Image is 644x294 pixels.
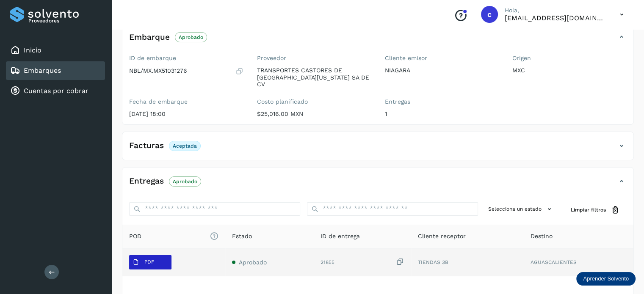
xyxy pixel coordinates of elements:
label: Costo planificado [257,98,371,105]
span: ID de entrega [321,232,360,241]
label: Entregas [385,98,499,105]
td: TIENDAS 3B [411,248,524,276]
label: Cliente emisor [385,55,499,62]
label: ID de embarque [129,55,243,62]
label: Proveedor [257,55,371,62]
label: Origen [512,55,627,62]
div: FacturasAceptada [122,139,633,160]
button: Limpiar filtros [564,202,627,218]
span: Cliente receptor [418,232,466,241]
p: Hola, [505,7,606,14]
p: NIAGARA [385,67,499,74]
p: Aprobado [173,179,197,184]
p: Aprender Solvento [583,275,629,282]
div: Inicio [6,41,105,60]
span: Aprobado [239,259,267,266]
span: Destino [531,232,553,241]
p: PDF [144,259,154,265]
span: Estado [232,232,252,241]
div: Embarques [6,61,105,80]
a: Inicio [24,46,41,54]
button: Selecciona un estado [485,202,557,216]
a: Cuentas por cobrar [24,87,88,95]
p: 1 [385,110,499,118]
p: $25,016.00 MXN [257,110,371,118]
div: Cuentas por cobrar [6,82,105,100]
p: NBL/MX.MX51031276 [129,67,187,74]
div: 21855 [321,258,404,267]
td: AGUASCALIENTES [524,248,633,276]
p: TRANSPORTES CASTORES DE [GEOGRAPHIC_DATA][US_STATE] SA DE CV [257,67,371,88]
p: cuentasespeciales8_met@castores.com.mx [505,14,606,22]
span: POD [129,232,218,241]
h4: Entregas [129,176,164,186]
p: Aprobado [179,34,203,40]
p: Aceptada [173,143,197,149]
h4: Facturas [129,141,164,151]
label: Fecha de embarque [129,98,243,105]
div: Aprender Solvento [576,272,636,286]
p: [DATE] 18:00 [129,110,243,118]
div: EntregasAprobado [122,174,633,195]
p: Proveedores [28,18,102,24]
a: Embarques [24,66,61,74]
button: PDF [129,255,171,269]
p: MXC [512,67,627,74]
h4: Embarque [129,33,170,42]
span: Limpiar filtros [571,206,606,214]
div: EmbarqueAprobado [122,30,633,51]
